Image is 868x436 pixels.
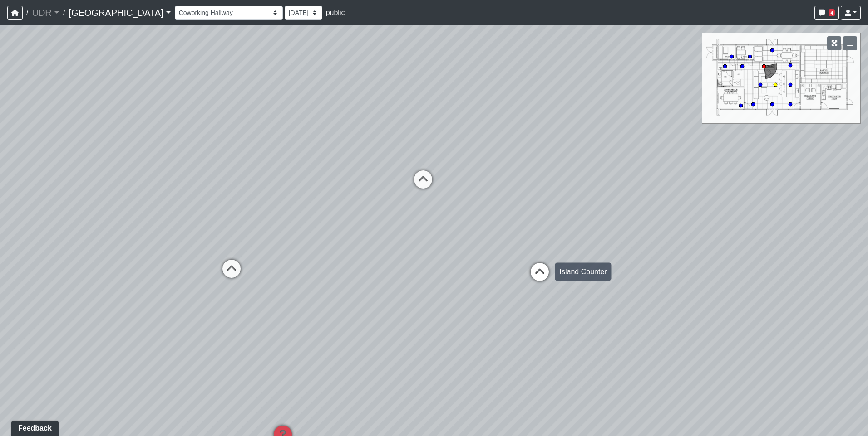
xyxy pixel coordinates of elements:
[814,6,839,20] button: 4
[69,4,171,22] a: [GEOGRAPHIC_DATA]
[829,9,835,16] span: 4
[59,4,69,22] span: /
[32,4,59,22] a: UDR
[326,9,345,16] span: public
[7,418,60,436] iframe: Ybug feedback widget
[555,263,611,281] div: Island Counter
[23,4,32,22] span: /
